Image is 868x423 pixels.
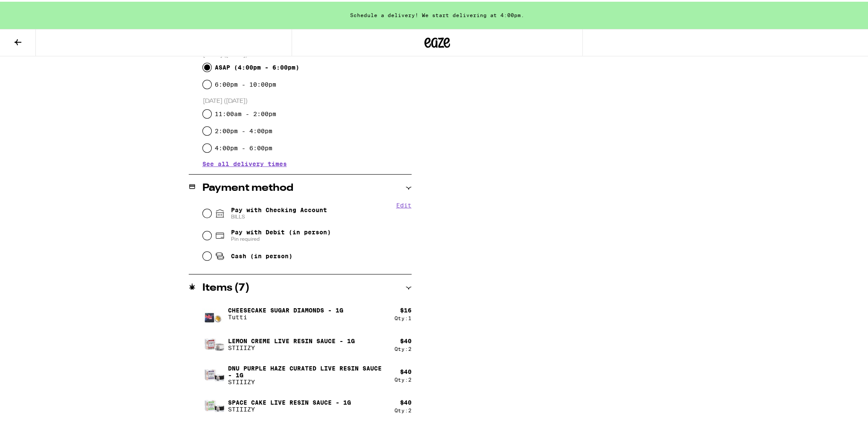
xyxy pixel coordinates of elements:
[231,234,331,241] span: Pin required
[202,300,226,324] img: Cheesecake Sugar Diamonds - 1g
[228,397,351,404] p: Space Cake Live Resin Sauce - 1g
[215,109,276,116] label: 11:00am - 2:00pm
[202,281,250,292] h2: Items ( 7 )
[203,96,412,104] p: [DATE] ([DATE])
[231,227,331,234] span: Pay with Debit (in person)
[231,251,292,258] span: Cash (in person)
[228,312,343,319] p: Tutti
[202,159,287,165] button: See all delivery times
[400,367,412,373] div: $ 40
[202,331,226,355] img: Lemon Creme Live Resin Sauce - 1g
[5,6,61,13] span: Hi. Need any help?
[231,212,327,219] span: BILLS
[400,305,412,312] div: $ 16
[228,377,388,384] p: STIIIZY
[202,392,226,416] img: Space Cake Live Resin Sauce - 1g
[228,343,355,350] p: STIIIZY
[215,143,272,150] label: 4:00pm - 6:00pm
[202,181,293,192] h2: Payment method
[395,375,412,381] div: Qty: 2
[400,397,412,404] div: $ 40
[395,314,412,319] div: Qty: 1
[215,126,272,133] label: 2:00pm - 4:00pm
[231,205,327,219] span: Pay with Checking Account
[228,305,343,312] p: Cheesecake Sugar Diamonds - 1g
[215,79,276,86] label: 6:00pm - 10:00pm
[228,404,351,411] p: STIIIZY
[396,200,412,207] button: Edit
[215,62,299,69] span: ASAP ( 4:00pm - 6:00pm )
[395,344,412,350] div: Qty: 2
[202,362,226,385] img: DNU Purple Haze Curated Live Resin Sauce - 1g
[228,336,355,343] p: Lemon Creme Live Resin Sauce - 1g
[395,406,412,411] div: Qty: 2
[400,336,412,343] div: $ 40
[228,363,388,377] p: DNU Purple Haze Curated Live Resin Sauce - 1g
